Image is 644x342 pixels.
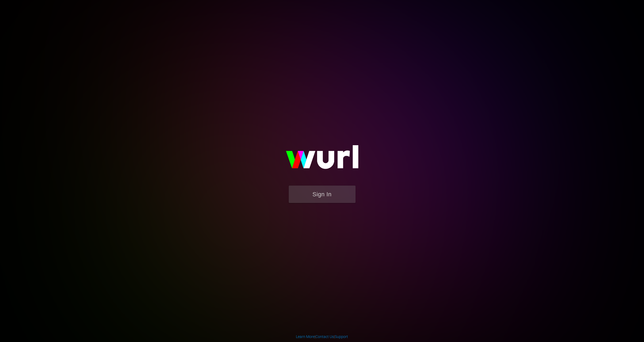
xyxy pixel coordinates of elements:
img: wurl-logo-on-black-223613ac3d8ba8fe6dc639794a292ebdb59501304c7dfd60c99c58986ef67473.svg [269,134,376,186]
a: Support [335,335,348,339]
div: | | [296,334,348,339]
a: Contact Us [315,335,334,339]
button: Sign In [289,186,356,203]
a: Learn More [296,335,315,339]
